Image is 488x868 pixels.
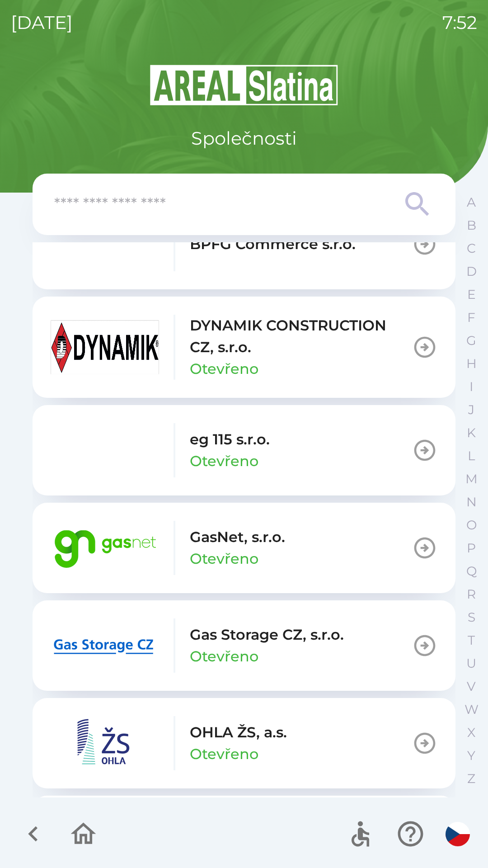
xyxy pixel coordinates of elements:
[466,356,477,372] p: H
[466,563,477,579] p: Q
[51,618,159,673] img: 2bd567fa-230c-43b3-b40d-8aef9e429395.png
[33,698,455,788] button: OHLA ŽS, a.s.Otevřeno
[446,822,470,846] img: cs flag
[33,600,455,691] button: Gas Storage CZ, s.r.o.Otevřeno
[460,214,483,237] button: B
[51,320,159,374] img: 9aa1c191-0426-4a03-845b-4981a011e109.jpeg
[467,725,475,741] p: X
[51,423,159,477] img: 1a4889b5-dc5b-4fa6-815e-e1339c265386.png
[460,629,483,652] button: T
[467,194,476,210] p: A
[460,652,483,675] button: U
[460,306,483,329] button: F
[190,233,356,255] p: BPFG Commerce s.r.o.
[467,217,476,233] p: B
[190,548,258,570] p: Otevřeno
[190,358,258,380] p: Otevřeno
[460,560,483,583] button: Q
[467,679,476,694] p: V
[190,722,287,743] p: OHLA ŽS, a.s.
[467,310,475,325] p: F
[51,716,159,770] img: 95230cbc-907d-4dce-b6ee-20bf32430970.png
[465,702,479,717] p: W
[467,540,476,556] p: P
[466,264,477,279] p: D
[33,405,455,495] button: eg 115 s.r.o.Otevřeno
[468,609,475,625] p: S
[33,297,455,398] button: DYNAMIK CONSTRUCTION CZ, s.r.o.Otevřeno
[442,9,477,36] p: 7:52
[51,521,159,575] img: 95bd5263-4d84-4234-8c68-46e365c669f1.png
[460,421,483,444] button: K
[466,333,476,349] p: G
[460,675,483,698] button: V
[468,632,475,648] p: T
[465,471,478,487] p: M
[460,744,483,767] button: Y
[33,503,455,593] button: GasNet, s.r.o.Otevřeno
[468,448,475,464] p: L
[460,537,483,560] button: P
[191,125,297,152] p: Společnosti
[11,9,73,36] p: [DATE]
[460,698,483,721] button: W
[460,352,483,375] button: H
[33,63,455,107] img: Logo
[460,514,483,537] button: O
[466,517,477,533] p: O
[460,606,483,629] button: S
[467,586,476,602] p: R
[466,656,476,671] p: U
[468,402,474,418] p: J
[460,467,483,491] button: M
[460,237,483,260] button: C
[190,743,258,765] p: Otevřeno
[460,444,483,467] button: L
[190,526,285,548] p: GasNet, s.r.o.
[467,287,476,302] p: E
[460,283,483,306] button: E
[467,241,476,256] p: C
[460,191,483,214] button: A
[467,771,475,787] p: Z
[190,429,270,450] p: eg 115 s.r.o.
[190,624,344,646] p: Gas Storage CZ, s.r.o.
[460,583,483,606] button: R
[460,260,483,283] button: D
[190,450,258,472] p: Otevřeno
[33,199,455,289] button: BPFG Commerce s.r.o.
[460,375,483,398] button: I
[467,425,476,441] p: K
[460,767,483,790] button: Z
[460,721,483,744] button: X
[460,398,483,421] button: J
[460,329,483,352] button: G
[460,491,483,514] button: N
[190,315,412,358] p: DYNAMIK CONSTRUCTION CZ, s.r.o.
[190,646,258,667] p: Otevřeno
[466,494,477,510] p: N
[51,217,159,271] img: f3b1b367-54a7-43c8-9d7e-84e812667233.png
[469,379,473,395] p: I
[467,748,475,764] p: Y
